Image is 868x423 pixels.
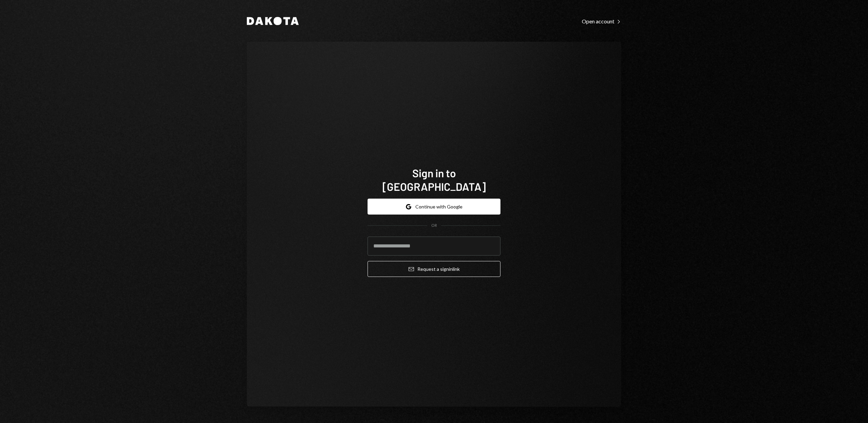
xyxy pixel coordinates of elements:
[368,199,500,215] button: Continue with Google
[582,18,621,25] div: Open account
[368,261,500,277] button: Request a signinlink
[368,166,500,193] h1: Sign in to [GEOGRAPHIC_DATA]
[431,223,437,228] div: OR
[582,17,621,25] a: Open account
